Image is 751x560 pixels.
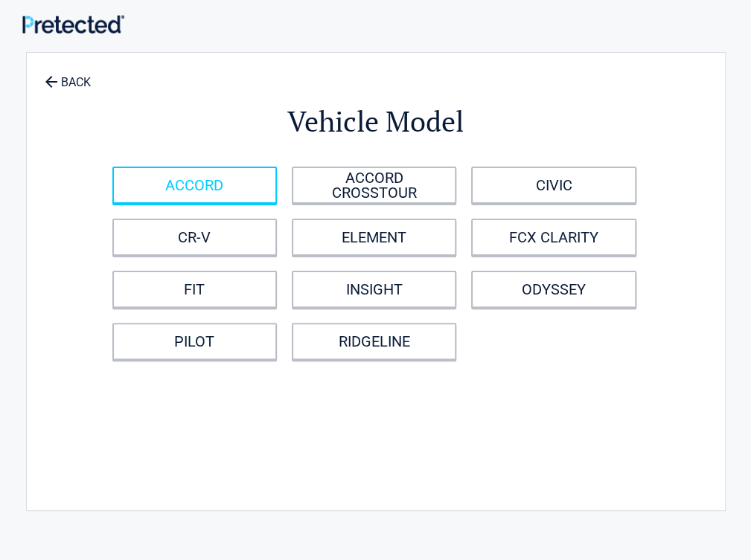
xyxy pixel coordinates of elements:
[109,103,643,141] h2: Vehicle Model
[292,167,456,204] a: ACCORD CROSSTOUR
[471,271,636,308] a: ODYSSEY
[292,271,456,308] a: INSIGHT
[42,62,94,88] a: BACK
[471,167,636,204] a: CIVIC
[292,323,456,360] a: RIDGELINE
[112,167,277,204] a: ACCORD
[22,15,124,33] img: Main Logo
[112,271,277,308] a: FIT
[112,323,277,360] a: PILOT
[112,219,277,256] a: CR-V
[292,219,456,256] a: ELEMENT
[471,219,636,256] a: FCX CLARITY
